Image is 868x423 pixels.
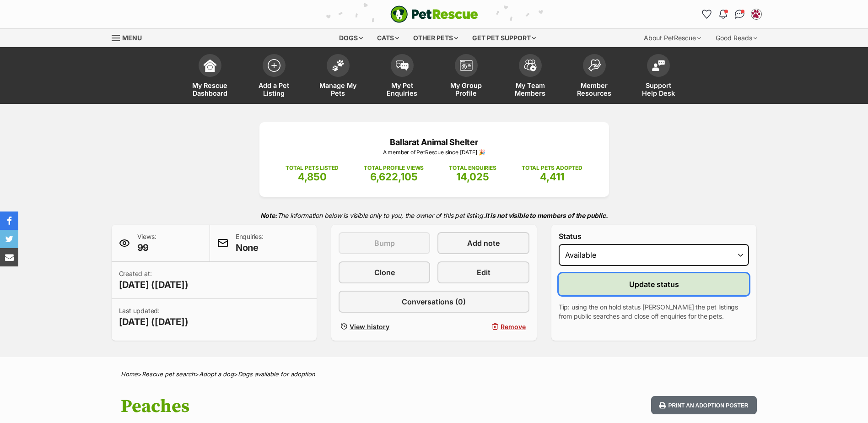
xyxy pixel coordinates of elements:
[626,49,690,104] a: Support Help Desk
[700,7,714,22] a: Favourites
[460,60,473,71] img: group-profile-icon-3fa3cf56718a62981997c0bc7e787c4b2cf8bcc04b72c1350f741eb67cf2f40e.svg
[371,29,405,47] div: Cats
[273,148,595,157] p: A member of PetRescue since [DATE] 🎉
[396,60,409,70] img: pet-enquiries-icon-7e3ad2cf08bfb03b45e93fb7055b45f3efa6380592205ae92323e6603595dc1f.svg
[407,29,464,47] div: Other pets
[498,49,562,104] a: My Team Members
[370,49,434,104] a: My Pet Enquiries
[350,322,389,331] span: View history
[562,49,626,104] a: Member Resources
[199,370,234,378] a: Adopt a dog
[485,211,608,219] strong: It is not visible to members of the public.
[588,59,601,71] img: member-resources-icon-8e73f808a243e03378d46382f2149f9095a855e16c252ad45f914b54edf8863c.svg
[719,10,727,19] img: notifications-46538b983faf8c2785f20acdc204bb7945ddae34d4c08c2a6579f10ce5e182be.svg
[137,232,156,254] p: Views:
[204,59,216,72] img: dashboard-icon-eb2f2d2d3e046f16d808141f083e7271f6b2e854fb5c12c21221c1fb7104beca.svg
[286,164,339,172] p: TOTAL PETS LISTED
[253,81,295,97] span: Add a Pet Listing
[559,232,749,240] label: Status
[339,232,430,254] button: Bump
[733,7,747,22] a: Conversations
[709,29,764,47] div: Good Reads
[333,29,369,47] div: Dogs
[574,81,615,97] span: Member Resources
[446,81,487,97] span: My Group Profile
[242,49,306,104] a: Add a Pet Listing
[437,261,529,283] a: Edit
[752,10,761,19] img: Ballarat Animal Shelter profile pic
[364,164,424,172] p: TOTAL PROFILE VIEWS
[559,273,749,295] button: Update status
[456,171,489,183] span: 14,025
[651,396,756,415] button: Print an adoption poster
[510,81,551,97] span: My Team Members
[716,7,731,22] button: Notifications
[112,29,148,45] a: Menu
[700,7,764,22] ul: Account quick links
[522,164,582,172] p: TOTAL PETS ADOPTED
[540,171,564,183] span: 4,411
[119,306,189,328] p: Last updated:
[477,267,491,278] span: Edit
[339,291,529,313] a: Conversations (0)
[382,81,423,97] span: My Pet Enquiries
[390,5,478,23] a: PetRescue
[466,29,542,47] div: Get pet support
[629,279,679,290] span: Update status
[735,10,744,19] img: chat-41dd97257d64d25036548639549fe6c8038ab92f7586957e7f3b1b290dea8141.svg
[332,60,345,71] img: manage-my-pets-icon-02211641906a0b7f246fdf0571729dbe1e7629f14944591b6c1af311fb30b64b.svg
[434,49,498,104] a: My Group Profile
[178,49,242,104] a: My Rescue Dashboard
[121,370,138,378] a: Home
[749,7,764,22] button: My account
[524,60,537,71] img: team-members-icon-5396bd8760b3fe7c0b43da4ab00e1e3bb1a5d9ba89233759b79545d2d3fc5d0d.svg
[238,370,315,378] a: Dogs available for adoption
[273,136,595,148] p: Ballarat Animal Shelter
[449,164,496,172] p: TOTAL ENQUIRIES
[501,322,526,331] span: Remove
[318,81,359,97] span: Manage My Pets
[236,232,264,254] p: Enquiries:
[189,81,231,97] span: My Rescue Dashboard
[142,370,195,378] a: Rescue pet search
[637,29,707,47] div: About PetRescue
[306,49,370,104] a: Manage My Pets
[119,269,189,291] p: Created at:
[467,238,500,249] span: Add note
[268,59,280,72] img: add-pet-listing-icon-0afa8454b4691262ce3f59096e99ab1cd57d4a30225e0717b998d2c9b9846f56.svg
[98,371,771,378] div: > > >
[374,238,395,249] span: Bump
[112,206,757,225] p: The information below is visible only to you, the owner of this pet listing.
[122,34,142,42] span: Menu
[119,278,189,291] span: [DATE] ([DATE])
[298,171,327,183] span: 4,850
[652,60,665,71] img: help-desk-icon-fdf02630f3aa405de69fd3d07c3f3aa587a6932b1a1747fa1d2bba05be0121f9.svg
[559,303,749,321] p: Tip: using the on hold status [PERSON_NAME] the pet listings from public searches and close off e...
[370,171,418,183] span: 6,622,105
[390,5,478,23] img: logo-e224e6f780fb5917bec1dbf3a21bbac754714ae5b6737aabdf751b685950b380.svg
[121,396,508,417] h1: Peaches
[374,267,395,278] span: Clone
[137,241,156,254] span: 99
[638,81,679,97] span: Support Help Desk
[437,320,529,333] button: Remove
[339,320,430,333] a: View history
[236,241,264,254] span: None
[402,296,466,307] span: Conversations (0)
[119,315,189,328] span: [DATE] ([DATE])
[437,232,529,254] a: Add note
[339,261,430,283] a: Clone
[260,211,277,219] strong: Note:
